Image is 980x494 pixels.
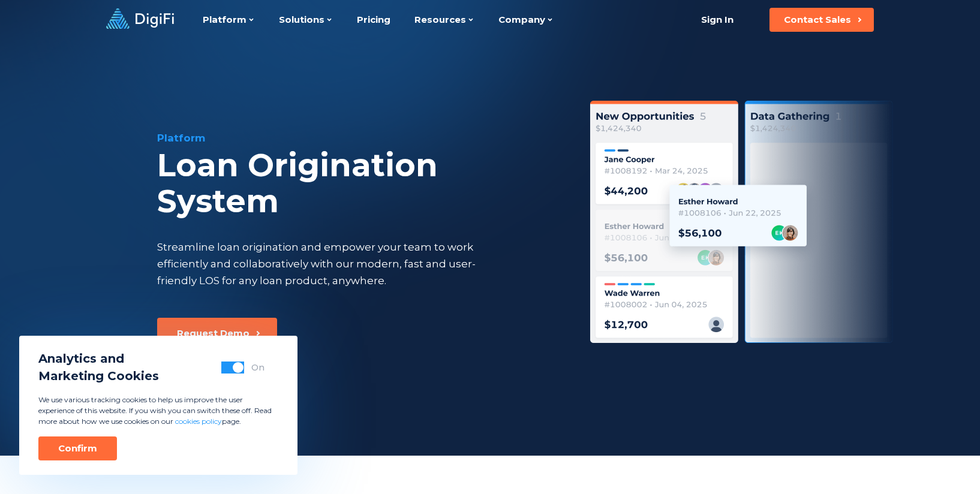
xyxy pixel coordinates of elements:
div: On [251,362,264,373]
button: Confirm [38,436,117,460]
div: Streamline loan origination and empower your team to work efficiently and collaboratively with ou... [157,239,498,289]
button: Request Demo [157,318,277,349]
div: Request Demo [177,327,249,339]
span: Marketing Cookies [38,368,159,385]
div: Loan Origination System [157,147,560,219]
p: We use various tracking cookies to help us improve the user experience of this website. If you wi... [38,394,278,427]
span: Analytics and [38,350,159,368]
div: Confirm [58,442,97,454]
div: Platform [157,131,560,145]
a: Sign In [686,8,748,32]
a: cookies policy [175,417,222,426]
button: Contact Sales [769,8,874,32]
div: Contact Sales [784,14,851,26]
